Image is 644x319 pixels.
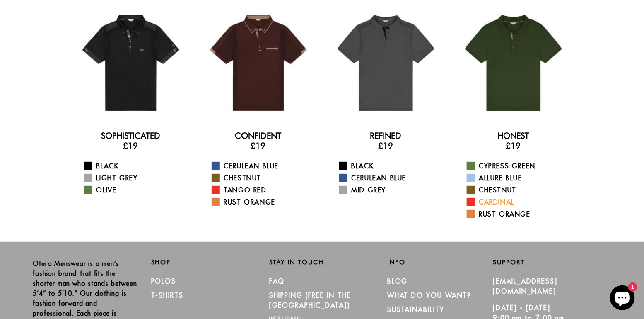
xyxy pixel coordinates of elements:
a: Mid Grey [339,185,443,195]
h3: £19 [201,141,316,151]
h2: Stay in Touch [269,258,375,266]
a: Rust Orange [467,209,571,219]
a: Chestnut [212,173,316,183]
a: Rust Orange [212,197,316,207]
a: Cerulean Blue [339,173,443,183]
a: Olive [84,185,188,195]
a: Black [84,161,188,171]
a: What Do You Want? [387,291,471,300]
a: Refined [370,131,402,141]
a: Black [339,161,443,171]
a: SHIPPING (Free in the [GEOGRAPHIC_DATA]) [269,291,351,309]
a: Cardinal [467,197,571,207]
a: Blog [387,277,408,285]
h2: Info [387,258,493,266]
h2: Support [493,258,611,266]
h3: £19 [74,141,188,151]
a: Allure Blue [467,173,571,183]
a: Cerulean Blue [212,161,316,171]
a: Sustainability [387,305,444,314]
h2: Shop [151,258,257,266]
a: [EMAIL_ADDRESS][DOMAIN_NAME] [493,277,557,295]
a: Confident [235,131,282,141]
inbox-online-store-chat: Shopify online store chat [608,285,637,312]
h3: £19 [456,141,571,151]
a: Cypress Green [467,161,571,171]
a: Polos [151,277,176,285]
a: T-Shirts [151,291,183,300]
h3: £19 [329,141,443,151]
a: Honest [498,131,529,141]
a: Chestnut [467,185,571,195]
a: Sophisticated [101,131,160,141]
a: Light Grey [84,173,188,183]
a: Tango Red [212,185,316,195]
a: FAQ [269,277,285,285]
